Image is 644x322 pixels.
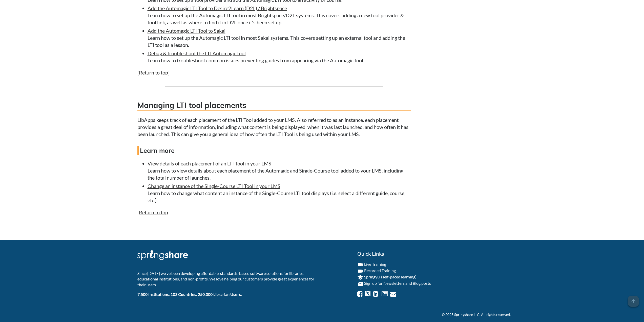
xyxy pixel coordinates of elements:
[137,271,318,288] p: Since [DATE] we've been developing affordable, standards-based software solutions for libraries, ...
[148,50,246,56] a: Debug & troubleshoot the LTI Automagic tool
[148,5,287,11] a: Add the Automagic LTI Tool to Desire2Learn (D2L) / Brightspace
[357,274,363,280] i: school
[134,312,511,317] div: © 2025 Springshare LLC. All rights reserved.
[628,296,639,302] a: arrow_upward
[148,50,411,64] li: Learn how to troubleshoot common issues preventing guides from appearing via the Automagic tool.
[139,209,168,215] a: Return to top
[148,5,411,26] li: Learn how to set up the Automagic LTI tool in most Brightspace/D2L systems. This covers adding a ...
[148,27,411,48] li: Learn how to set up the Automagic LTI tool in most Sakai systems. This covers setting up an exter...
[139,69,168,75] a: Return to top
[137,146,411,155] h4: Learn more
[148,28,225,34] a: Add the Automagic LTI Tool to Sakai
[357,262,363,268] i: videocam
[364,262,386,267] a: Live Training
[357,250,507,257] h2: Quick Links
[137,69,411,76] p: [ ]
[137,250,188,260] img: Springshare
[357,281,363,287] i: email
[148,160,411,181] li: Learn how to view details about each placement of the Automagic and Single-Course tool added to y...
[364,268,396,273] a: Recorded Training
[137,209,411,216] p: [ ]
[148,182,411,204] li: Learn how to change what content an instance of the Single-Course LTI tool displays (i.e. select ...
[148,183,280,189] a: Change an instance of the Single-Course LTI Tool in your LMS
[137,100,411,111] h3: Managing LTI tool placements
[364,281,431,286] a: Sign up for Newsletters and Blog posts
[137,116,411,138] p: LibApps keeps track of each placement of the LTI Tool added to your LMS. Also referred to as an i...
[137,292,242,297] b: 7,500 Institutions. 103 Countries. 250,000 Librarian Users.
[364,274,417,279] a: SpringyU (self-paced learning)
[148,160,271,166] a: View details of each placement of an LTI Tool in your LMS
[357,268,363,274] i: videocam
[628,296,639,307] span: arrow_upward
